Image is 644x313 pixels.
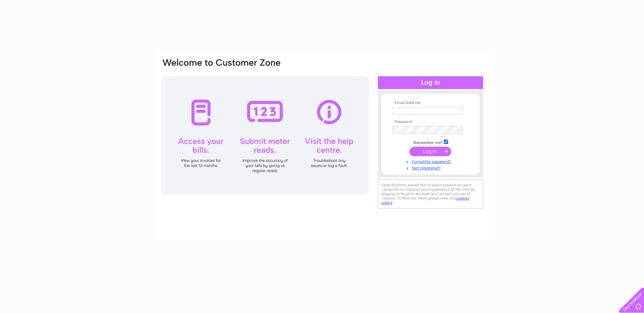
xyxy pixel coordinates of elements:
[382,196,469,205] a: cookies policy
[409,147,451,156] input: Submit
[391,139,470,145] td: Remember me?
[393,158,470,164] a: Forgotten password?
[378,179,483,209] div: Clear Business would like to place cookies on your computer to improve your experience of the sit...
[393,164,470,171] a: Not registered?
[391,120,470,124] th: Password:
[391,101,470,105] th: Email Address:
